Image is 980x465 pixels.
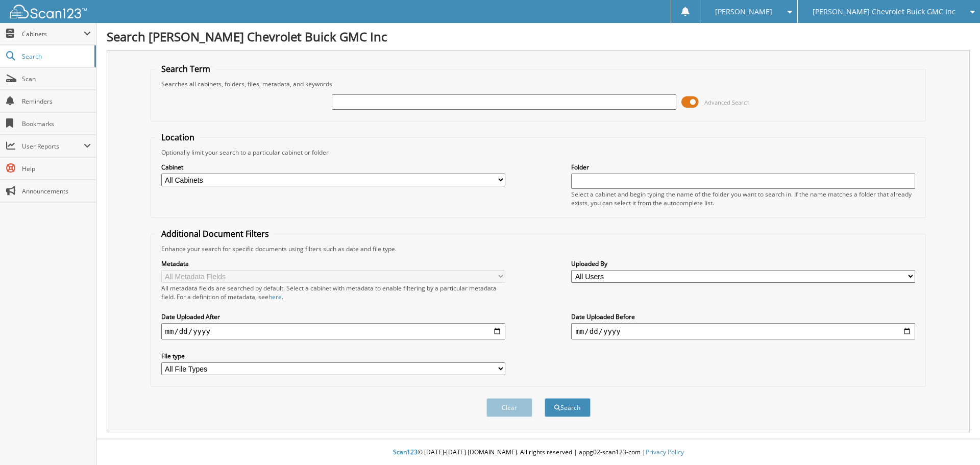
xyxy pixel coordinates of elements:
div: All metadata fields are searched by default. Select a cabinet with metadata to enable filtering b... [161,284,505,301]
legend: Additional Document Filters [156,228,274,239]
img: scan123-logo-white.svg [10,5,87,18]
span: Advanced Search [704,99,750,106]
div: © [DATE]-[DATE] [DOMAIN_NAME]. All rights reserved | appg02-scan123-com | [96,440,980,465]
input: end [571,323,915,339]
h1: Search [PERSON_NAME] Chevrolet Buick GMC Inc [107,28,970,45]
iframe: Chat Widget [929,416,980,465]
div: Select a cabinet and begin typing the name of the folder you want to search in. If the name match... [571,190,915,207]
legend: Location [156,132,200,143]
span: Scan [22,75,91,83]
span: Scan123 [393,448,418,456]
span: [PERSON_NAME] [715,9,772,15]
span: Announcements [22,187,91,195]
span: [PERSON_NAME] Chevrolet Buick GMC Inc [813,9,955,15]
label: Metadata [161,259,505,268]
label: Cabinet [161,163,505,172]
a: Privacy Policy [646,448,684,456]
label: Date Uploaded Before [571,312,915,321]
label: File type [161,352,505,360]
label: Folder [571,163,915,172]
span: Help [22,164,91,173]
span: Search [22,52,89,61]
label: Date Uploaded After [161,312,505,321]
input: start [161,323,505,339]
span: Cabinets [22,30,84,38]
span: Reminders [22,97,91,106]
legend: Search Term [156,63,215,75]
span: User Reports [22,142,84,151]
label: Uploaded By [571,259,915,268]
div: Optionally limit your search to a particular cabinet or folder [156,148,921,157]
div: Enhance your search for specific documents using filters such as date and file type. [156,244,921,253]
a: here [268,292,282,301]
span: Bookmarks [22,119,91,128]
button: Search [545,398,591,417]
div: Searches all cabinets, folders, files, metadata, and keywords [156,80,921,88]
button: Clear [486,398,532,417]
